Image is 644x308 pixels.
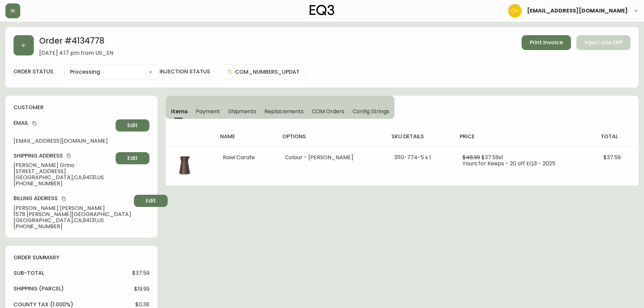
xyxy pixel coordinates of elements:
label: order status [14,68,53,75]
img: 1a3616ea-1e85-43fe-b82c-f9953eb8456b.jpg [174,155,195,176]
span: Edit [127,155,138,162]
span: [GEOGRAPHIC_DATA] , CA , 94131 , US [14,217,131,223]
img: 6288462cea190ebb98a2c2f3c744dd7e [508,4,522,18]
span: [PHONE_NUMBER] [14,223,131,230]
h4: options [282,133,381,140]
span: Edit [127,122,138,129]
span: Replacements [264,108,303,115]
button: copy [31,120,38,127]
span: Items [171,108,188,115]
h4: injection status [160,68,210,75]
span: [PHONE_NUMBER] [14,181,113,187]
span: $19.99 [134,286,149,292]
h4: order summary [14,254,149,261]
button: copy [61,195,67,202]
span: Config Strings [353,108,389,115]
span: COM Orders [312,108,345,115]
span: [DATE] 4:17 pm from US_EN [39,50,113,56]
span: $37.59 x 1 [481,153,503,161]
span: $46.99 [462,153,480,161]
h4: sku details [391,133,449,140]
span: 1578 [PERSON_NAME][GEOGRAPHIC_DATA] [14,211,131,217]
span: [EMAIL_ADDRESS][DOMAIN_NAME] [14,138,113,144]
span: [PERSON_NAME] [PERSON_NAME] [14,205,131,211]
span: [STREET_ADDRESS] [14,168,113,174]
span: $37.59 [603,153,621,161]
span: Rawi Carafe [223,153,255,161]
h4: Billing Address [14,195,131,202]
h4: Shipping ( Parcel ) [14,285,64,292]
h2: Order # 4134778 [39,35,113,50]
span: [PERSON_NAME] Grino [14,162,113,168]
h4: price [460,133,590,140]
li: Colour - [PERSON_NAME] [285,155,378,161]
h4: sub-total [14,269,44,277]
span: $0.38 [135,302,149,308]
img: logo [310,5,335,16]
span: 3110-774-5 x 1 [394,153,431,161]
h4: name [220,133,272,140]
span: Edit [146,197,156,205]
button: Print Invoice [522,35,571,50]
span: [EMAIL_ADDRESS][DOMAIN_NAME] [527,8,628,14]
button: Edit [134,195,168,207]
button: copy [66,152,72,159]
h4: customer [14,104,149,111]
button: Edit [116,119,149,132]
button: Edit [116,152,149,164]
span: Shipments [228,108,257,115]
h4: total [601,133,633,140]
h4: Shipping Address [14,152,113,160]
span: Print Invoice [530,39,563,46]
span: Payment [196,108,220,115]
span: [GEOGRAPHIC_DATA] , CA , 94131 , US [14,174,113,181]
span: $37.59 [132,270,149,276]
h4: Email [14,119,113,127]
span: Yours for Keeps - 20 off EQ3 - 2025 [462,160,555,167]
